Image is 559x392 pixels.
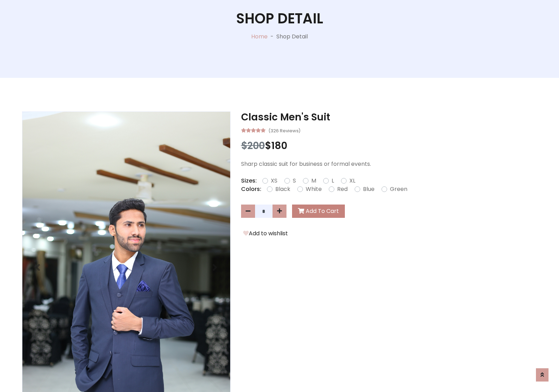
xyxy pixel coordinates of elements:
h3: Classic Men's Suit [241,111,537,123]
label: XS [271,177,277,185]
h1: Shop Detail [236,10,323,27]
h3: $ [241,140,537,152]
p: Sharp classic suit for business or formal events. [241,160,537,168]
p: Shop Detail [276,32,308,41]
span: 180 [271,139,287,153]
label: White [306,185,322,193]
label: L [332,177,334,185]
small: (326 Reviews) [268,126,300,134]
label: Red [337,185,348,193]
label: S [293,177,296,185]
label: Blue [363,185,375,193]
label: M [311,177,316,185]
p: - [268,32,276,41]
span: $200 [241,139,265,153]
label: XL [349,177,355,185]
label: Green [390,185,407,193]
p: Sizes: [241,177,257,185]
a: Home [251,32,268,40]
p: Colors: [241,185,261,193]
label: Black [275,185,290,193]
button: Add To Cart [292,205,345,218]
button: Add to wishlist [241,229,290,238]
